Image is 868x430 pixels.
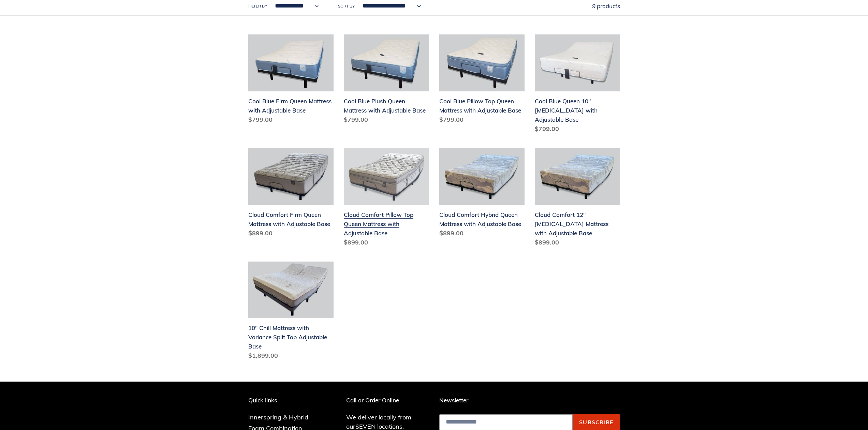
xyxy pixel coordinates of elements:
span: Subscribe [579,419,614,426]
a: Cool Blue Pillow Top Queen Mattress with Adjustable Base [439,34,525,127]
p: Quick links [248,397,319,404]
input: Email address [439,414,573,430]
p: Newsletter [439,397,620,404]
span: 9 products [592,2,620,10]
button: Subscribe [573,414,620,430]
a: Cool Blue Queen 10" Memory Foam with Adjustable Base [535,34,620,136]
a: Innerspring & Hybrid [248,413,308,421]
label: Sort by [338,3,355,9]
label: Filter by [248,3,267,9]
a: Cool Blue Firm Queen Mattress with Adjustable Base [248,34,334,127]
a: Cloud Comfort Hybrid Queen Mattress with Adjustable Base [439,148,525,240]
p: Call or Order Online [346,397,429,404]
a: Cloud Comfort Pillow Top Queen Mattress with Adjustable Base [344,148,429,250]
a: Cloud Comfort 12" Memory Foam Mattress with Adjustable Base [535,148,620,250]
a: Cool Blue Plush Queen Mattress with Adjustable Base [344,34,429,127]
a: 10" Chill Mattress with Variance Split Top Adjustable Base [248,262,334,363]
a: Cloud Comfort Firm Queen Mattress with Adjustable Base [248,148,334,240]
